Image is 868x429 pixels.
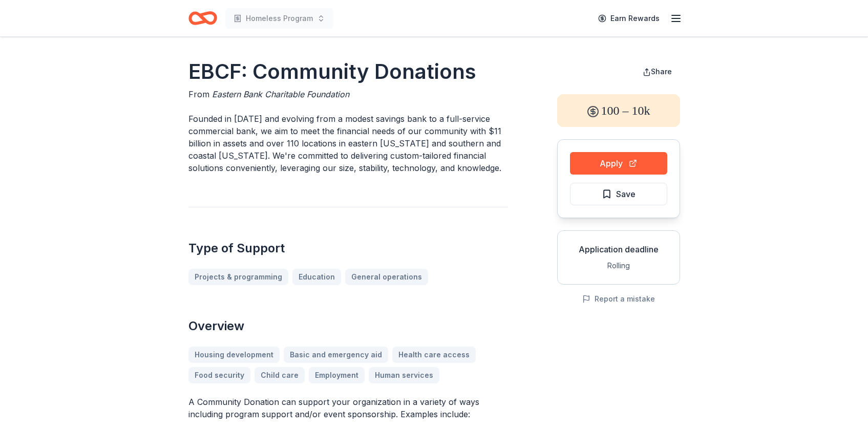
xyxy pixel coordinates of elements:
div: From [188,88,508,100]
a: Projects & programming [188,269,288,285]
a: Home [188,6,217,30]
button: Share [634,61,680,82]
p: Founded in [DATE] and evolving from a modest savings bank to a full-service commercial bank, we a... [188,113,508,174]
a: Education [292,269,341,285]
div: Application deadline [566,243,671,255]
p: A Community Donation can support your organization in a variety of ways including program support... [188,396,508,420]
button: Save [570,183,667,205]
h1: EBCF: Community Donations [188,57,508,86]
span: Eastern Bank Charitable Foundation [212,89,349,99]
button: Report a mistake [582,293,655,305]
button: Homeless Program [225,8,333,29]
a: Earn Rewards [592,9,666,28]
h2: Type of Support [188,240,508,256]
div: Rolling [566,260,671,272]
span: Share [651,67,672,76]
span: Save [616,187,636,201]
span: Homeless Program [246,12,313,25]
h2: Overview [188,318,508,334]
div: 100 – 10k [557,94,680,127]
a: General operations [345,269,428,285]
button: Apply [570,152,667,175]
